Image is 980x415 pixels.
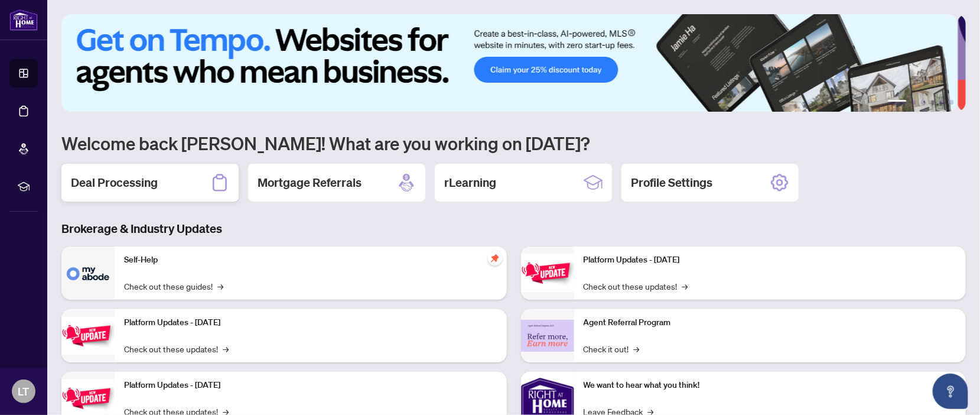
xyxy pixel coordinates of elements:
h2: Deal Processing [71,174,158,191]
img: Platform Updates - September 16, 2025 [61,317,115,354]
p: Self-Help [124,254,497,267]
img: Platform Updates - June 23, 2025 [521,254,574,291]
img: Agent Referral Program [521,320,574,352]
a: Check it out!→ [584,342,640,355]
span: → [217,280,223,293]
span: → [223,342,229,355]
button: 3 [921,100,926,105]
p: We want to hear what you think! [584,379,957,392]
span: pushpin [488,251,502,265]
button: 5 [940,100,945,105]
span: → [682,280,688,293]
span: LT [18,383,30,400]
p: Platform Updates - [DATE] [124,379,497,392]
a: Check out these guides!→ [124,280,223,293]
button: 6 [949,100,954,105]
button: 1 [888,100,907,105]
h1: Welcome back [PERSON_NAME]! What are you working on [DATE]? [61,132,966,154]
p: Platform Updates - [DATE] [124,316,497,329]
button: 4 [930,100,935,105]
h2: Mortgage Referrals [258,174,362,191]
a: Check out these updates!→ [584,280,688,293]
button: Open asap [933,374,968,409]
h3: Brokerage & Industry Updates [61,221,966,237]
span: → [634,342,640,355]
p: Agent Referral Program [584,316,957,329]
img: logo [9,9,38,31]
p: Platform Updates - [DATE] [584,254,957,267]
button: 2 [911,100,916,105]
img: Slide 0 [61,14,958,112]
a: Check out these updates!→ [124,342,229,355]
h2: Profile Settings [631,174,712,191]
img: Self-Help [61,247,115,300]
h2: rLearning [444,174,496,191]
